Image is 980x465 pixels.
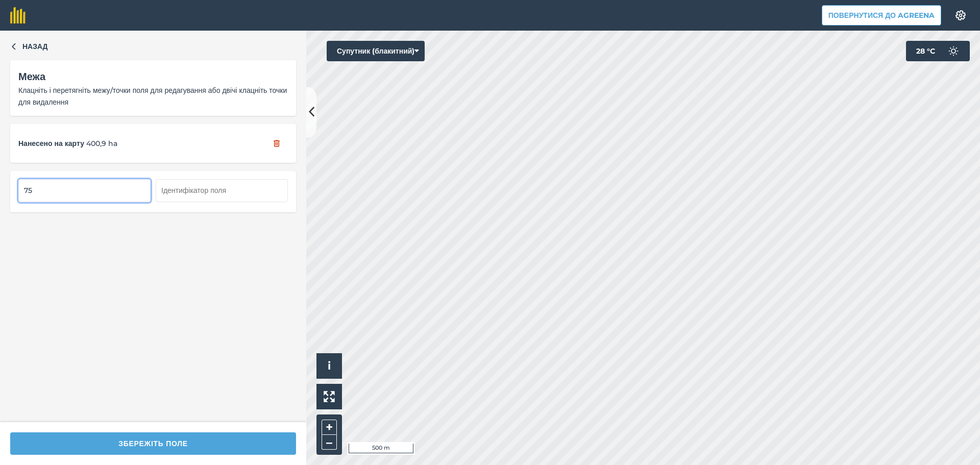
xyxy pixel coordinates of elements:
[18,68,288,85] div: Межа
[18,179,151,202] input: Назва поля
[906,41,970,61] button: 28 °C
[324,391,335,402] img: Four arrows, one pointing top left, one top right, one bottom right and the last bottom left
[18,138,84,149] span: Нанесено на карту
[916,41,935,61] span: 28 ° C
[10,7,26,23] img: fieldmargin Логотип
[328,359,331,372] span: i
[822,5,941,26] button: Повернутися до Agreena
[10,41,48,52] button: Назад
[86,138,117,149] span: 400,9 ha
[316,353,342,379] button: i
[10,432,296,455] button: ЗБЕРЕЖІТЬ ПОЛЕ
[22,41,48,52] span: Назад
[943,41,964,61] img: svg+xml;base64,PD94bWwgdmVyc2lvbj0iMS4wIiBlbmNvZGluZz0idXRmLTgiPz4KPCEtLSBHZW5lcmF0b3I6IEFkb2JlIE...
[327,41,425,61] button: Супутник (блакитний)
[18,86,287,106] span: Клацніть і перетягніть межу/точки поля для редагування або двічі клацніть точки для видалення
[156,179,288,202] input: Ідентифікатор поля
[322,435,337,450] button: –
[322,420,337,435] button: +
[954,10,967,20] img: A cog icon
